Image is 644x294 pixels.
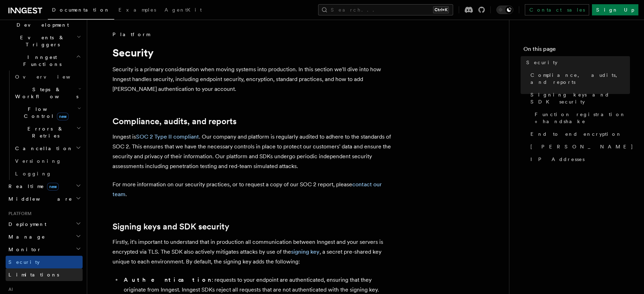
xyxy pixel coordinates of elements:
[15,171,52,176] span: Logging
[6,12,83,31] button: Local Development
[165,7,202,13] span: AgentKit
[160,2,206,19] a: AgentKit
[530,72,630,86] span: Compliance, audits, and reports
[15,74,88,80] span: Overview
[6,268,83,281] a: Limitations
[530,143,633,150] span: [PERSON_NAME]
[124,276,212,283] strong: Authentication
[496,6,513,14] button: Toggle dark mode
[12,86,78,100] span: Steps & Workflows
[6,243,83,256] button: Monitor
[6,51,83,71] button: Inngest Functions
[6,218,83,230] button: Deployment
[12,106,77,120] span: Flow Control
[6,180,83,193] button: Realtimenew
[6,230,83,243] button: Manage
[6,246,41,253] span: Monitor
[530,91,630,105] span: Signing keys and SDK security
[6,287,13,292] span: AI
[12,142,83,155] button: Cancellation
[112,65,394,94] p: Security is a primary consideration when moving systems into production. In this section we'll di...
[12,103,83,122] button: Flow Controlnew
[12,125,76,139] span: Errors & Retries
[118,7,156,13] span: Examples
[526,59,558,66] span: Security
[6,256,83,268] a: Security
[523,56,630,69] a: Security
[47,183,59,191] span: new
[6,221,46,228] span: Deployment
[114,2,160,19] a: Examples
[6,211,32,216] span: Platform
[52,7,110,13] span: Documentation
[6,54,76,68] span: Inngest Functions
[112,31,150,38] span: Platform
[592,4,638,15] a: Sign Up
[6,14,77,28] span: Local Development
[12,155,83,167] a: Versioning
[12,167,83,180] a: Logging
[530,131,622,138] span: End to end encryption
[112,222,229,232] a: Signing keys and SDK security
[6,34,77,48] span: Events & Triggers
[525,4,589,15] a: Contact sales
[112,132,394,171] p: Inngest is . Our company and platform is regularly audited to adhere to the standards of SOC 2. T...
[530,156,585,163] span: IP Addresses
[535,111,630,125] span: Function registration + handshake
[8,272,59,278] span: Limitations
[528,140,630,153] a: [PERSON_NAME]
[48,2,114,20] a: Documentation
[532,108,630,128] a: Function registration + handshake
[6,183,59,190] span: Realtime
[12,145,73,152] span: Cancellation
[291,248,320,255] a: signing key
[112,46,394,59] h1: Security
[528,128,630,140] a: End to end encryption
[12,71,83,83] a: Overview
[12,122,83,142] button: Errors & Retries
[6,233,45,240] span: Manage
[6,71,83,180] div: Inngest Functions
[6,193,83,205] button: Middleware
[528,88,630,108] a: Signing keys and SDK security
[57,113,69,120] span: new
[6,195,72,202] span: Middleware
[136,133,199,140] a: SOC 2 Type II compliant
[318,4,453,15] button: Search...Ctrl+K
[8,259,40,265] span: Security
[528,69,630,88] a: Compliance, audits, and reports
[112,180,394,199] p: For more information on our security practices, or to request a copy of our SOC 2 report, please .
[15,158,62,164] span: Versioning
[112,237,394,267] p: Firstly, it's important to understand that in production all communication between Inngest and yo...
[6,31,83,51] button: Events & Triggers
[12,83,83,103] button: Steps & Workflows
[523,45,630,56] h4: On this page
[528,153,630,166] a: IP Addresses
[433,6,449,13] kbd: Ctrl+K
[112,116,237,126] a: Compliance, audits, and reports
